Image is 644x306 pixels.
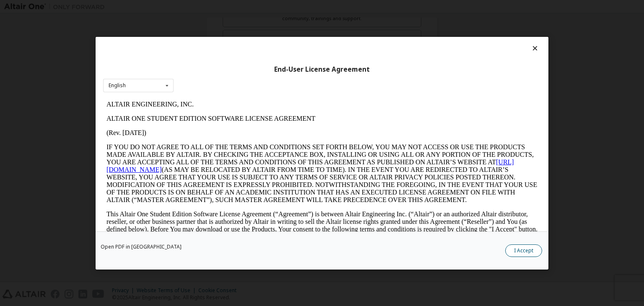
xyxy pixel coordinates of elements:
p: ALTAIR ONE STUDENT EDITION SOFTWARE LICENSE AGREEMENT [3,18,434,25]
p: IF YOU DO NOT AGREE TO ALL OF THE TERMS AND CONDITIONS SET FORTH BELOW, YOU MAY NOT ACCESS OR USE... [3,46,434,106]
p: (Rev. [DATE]) [3,32,434,39]
p: ALTAIR ENGINEERING, INC. [3,3,434,11]
button: I Accept [505,244,542,257]
a: Open PDF in [GEOGRAPHIC_DATA] [101,244,182,249]
p: This Altair One Student Edition Software License Agreement (“Agreement”) is between Altair Engine... [3,113,434,143]
div: End-User License Agreement [103,65,541,73]
a: [URL][DOMAIN_NAME] [3,61,411,76]
div: English [109,83,126,88]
